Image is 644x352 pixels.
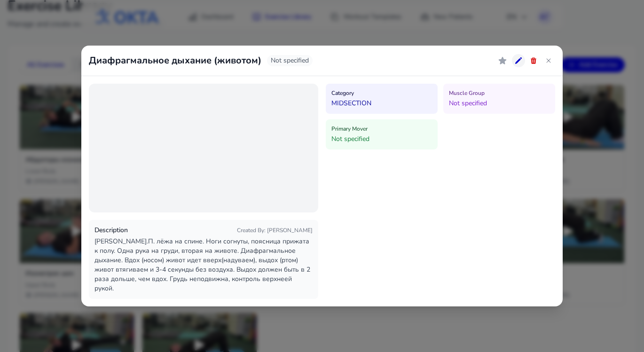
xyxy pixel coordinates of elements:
[89,54,261,67] h2: Диафрагмальное дыхание (животом)
[449,89,550,97] h4: Muscle Group
[331,134,432,144] p: Not specified
[449,99,550,108] p: Not specified
[237,227,313,234] span: Created By : [PERSON_NAME]
[267,55,313,66] span: Not specified
[94,226,128,235] h3: Description
[331,89,432,97] h4: Category
[94,237,313,293] p: [PERSON_NAME].П. лёжа на спине. Ноги согнуты, поясница прижата к полу. Одна рука на груди, вторая...
[331,99,432,108] p: MIDSECTION
[331,125,432,133] h4: Primary Mover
